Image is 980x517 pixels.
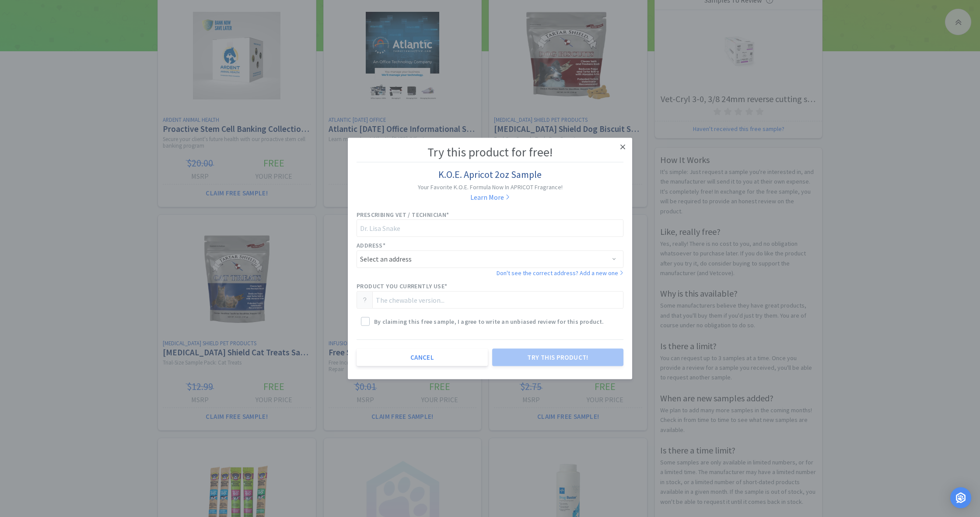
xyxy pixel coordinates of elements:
[374,316,604,326] span: By claiming this free sample, I agree to write an unbiased review for this product.
[497,268,623,277] a: Don't see the correct address? Add a new one
[357,281,447,291] label: Product you currently use*
[357,182,623,192] p: Your Favorite K.O.E. Formula Now In APRICOT Fragrance!
[357,210,449,220] label: Prescribing vet / technician*
[357,291,623,308] input: The chewable version...
[357,166,623,182] p: K.O.E. Apricot 2oz Sample
[357,142,623,163] h1: Try this product for free!
[357,220,623,237] input: Dr. Lisa Snake
[470,193,510,202] a: Learn More
[357,241,385,250] label: Address*
[950,487,971,508] div: Open Intercom Messenger
[357,348,488,366] button: Cancel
